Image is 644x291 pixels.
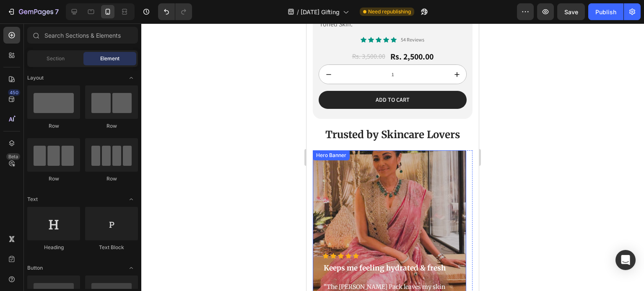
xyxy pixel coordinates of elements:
[125,193,138,206] span: Toggle open
[17,258,149,290] p: "The [PERSON_NAME] Pack leaves my skin feeling fresh, hydrated & smooth even during the busiest t...
[125,71,138,85] span: Toggle open
[368,8,411,15] span: Need republishing
[3,3,62,20] button: 7
[27,74,44,82] span: Layout
[301,8,340,16] span: [DATE] Gifting
[55,7,59,17] p: 7
[8,128,42,136] div: Hero Banner
[615,250,636,270] div: Open Intercom Messenger
[100,55,119,62] span: Element
[8,89,20,96] div: 450
[85,244,138,251] div: Text Block
[27,175,80,183] div: Row
[27,27,138,44] input: Search Sections & Elements
[557,3,585,20] button: Save
[588,3,623,20] button: Publish
[85,175,138,183] div: Row
[85,122,138,130] div: Row
[158,3,192,20] div: Undo/Redo
[17,239,149,250] p: Keeps me feeling hydrated & fresh
[47,55,65,62] span: Section
[125,261,138,275] span: Toggle open
[297,8,299,16] span: /
[27,264,43,272] span: Button
[564,8,578,15] span: Save
[595,8,616,16] div: Publish
[27,244,80,251] div: Heading
[27,196,38,203] span: Text
[27,122,80,130] div: Row
[6,153,20,160] div: Beta
[306,23,479,291] iframe: To enrich screen reader interactions, please activate Accessibility in Grammarly extension settings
